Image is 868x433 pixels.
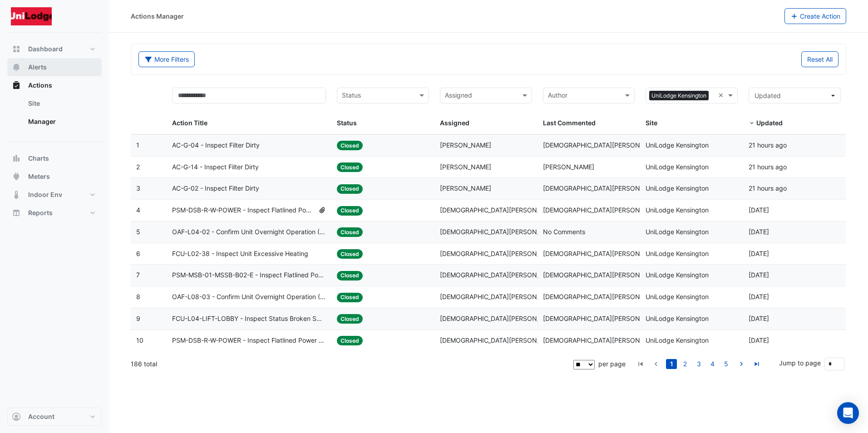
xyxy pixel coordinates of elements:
span: Closed [337,162,363,172]
li: page 2 [678,359,692,369]
span: 1 [136,141,139,149]
span: UniLodge Kensington [646,293,709,300]
span: Action Title [172,119,207,127]
a: go to first page [635,359,646,369]
app-icon: Alerts [12,63,21,72]
a: 2 [680,359,690,369]
app-icon: Actions [12,81,21,90]
span: Last Commented [543,119,596,127]
span: Meters [28,172,50,181]
button: Create Action [784,8,847,24]
span: AC-G-14 - Inspect Filter Dirty [172,162,259,172]
span: [DEMOGRAPHIC_DATA][PERSON_NAME] [440,228,560,236]
li: page 3 [692,359,705,369]
span: UniLodge Kensington [646,315,709,322]
span: 2025-08-25T12:06:51.841 [749,293,769,300]
span: Indoor Env [28,190,62,199]
span: [DEMOGRAPHIC_DATA][PERSON_NAME] [543,271,663,279]
span: [DEMOGRAPHIC_DATA][PERSON_NAME] [440,293,560,300]
a: 3 [693,359,704,369]
a: 4 [707,359,718,369]
span: [DEMOGRAPHIC_DATA][PERSON_NAME] [543,206,663,214]
span: 2 [136,163,140,171]
span: [DEMOGRAPHIC_DATA][PERSON_NAME] [440,336,560,344]
span: PSM-MSB-01-MSSB-B02-E - Inspect Flatlined Power Sub-Meter [172,270,326,280]
span: [DEMOGRAPHIC_DATA][PERSON_NAME] [543,250,663,257]
span: Closed [337,184,363,194]
span: 2025-08-27T11:25:29.479 [749,271,769,279]
li: page 4 [705,359,719,369]
span: PSM-DSB-R-W-POWER - Inspect Flatlined Power Sub-Meter [172,335,326,346]
span: UniLodge Kensington [646,336,709,344]
span: Closed [337,206,363,216]
span: 4 [136,206,140,214]
span: UniLodge Kensington [646,228,709,236]
button: Indoor Env [7,186,102,204]
span: [DEMOGRAPHIC_DATA][PERSON_NAME] [543,315,663,322]
button: More Filters [138,51,195,67]
span: [DEMOGRAPHIC_DATA][PERSON_NAME] [440,206,560,214]
span: 2025-09-04T14:49:44.649 [749,206,769,214]
div: Actions Manager [131,11,184,21]
app-icon: Dashboard [12,44,21,54]
div: 186 total [131,353,572,375]
app-icon: Indoor Env [12,190,21,199]
span: 2025-08-25T11:50:36.764 [749,315,769,322]
span: 9 [136,315,140,322]
span: Closed [337,271,363,280]
button: Reports [7,204,102,222]
span: Assigned [440,119,469,127]
span: UniLodge Kensington [646,163,709,171]
span: [DEMOGRAPHIC_DATA][PERSON_NAME] [543,141,663,149]
span: [DEMOGRAPHIC_DATA][PERSON_NAME] [440,315,560,322]
div: Actions [7,94,102,134]
a: 1 [666,359,677,369]
span: per page [598,360,626,368]
span: OAF-L08-03 - Confirm Unit Overnight Operation (Energy Waste) [172,292,326,302]
span: UniLodge Kensington [646,271,709,279]
label: Jump to page [779,358,821,368]
span: [DEMOGRAPHIC_DATA][PERSON_NAME] [440,250,560,257]
span: Site [646,119,657,127]
button: Alerts [7,58,102,76]
span: 8 [136,293,140,300]
span: OAF-L04-02 - Confirm Unit Overnight Operation (Energy Waste) [172,227,326,237]
li: page 1 [665,359,678,369]
img: Company Logo [11,7,52,25]
span: 2025-09-04T10:06:07.359 [749,228,769,236]
app-icon: Reports [12,208,21,217]
span: [PERSON_NAME] [440,163,491,171]
button: Meters [7,167,102,186]
span: Account [28,412,54,421]
button: Charts [7,149,102,167]
span: Dashboard [28,44,63,54]
span: No Comments [543,228,585,236]
span: 2025-09-10T11:32:32.770 [749,184,787,192]
span: UniLodge Kensington [646,206,709,214]
span: [DEMOGRAPHIC_DATA][PERSON_NAME] [543,184,663,192]
span: Closed [337,141,363,150]
span: UniLodge Kensington [649,91,709,101]
div: Open Intercom Messenger [837,402,859,424]
app-icon: Charts [12,154,21,163]
a: go to last page [751,359,762,369]
span: [DEMOGRAPHIC_DATA][PERSON_NAME] [543,336,663,344]
span: 3 [136,184,140,192]
span: FCU-L04-LIFT-LOBBY - Inspect Status Broken Switch [172,314,326,324]
span: Clear [718,90,726,101]
button: Reset All [801,51,838,67]
button: Account [7,408,102,426]
app-icon: Meters [12,172,21,181]
span: Closed [337,293,363,302]
span: Charts [28,154,49,163]
span: 5 [136,228,140,236]
span: 2025-08-27T11:25:34.091 [749,250,769,257]
span: [PERSON_NAME] [440,141,491,149]
span: UniLodge Kensington [646,184,709,192]
span: Closed [337,336,363,345]
span: 10 [136,336,143,344]
span: 2025-08-20T13:37:28.019 [749,336,769,344]
span: Closed [337,249,363,259]
span: [PERSON_NAME] [543,163,594,171]
button: Actions [7,76,102,94]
